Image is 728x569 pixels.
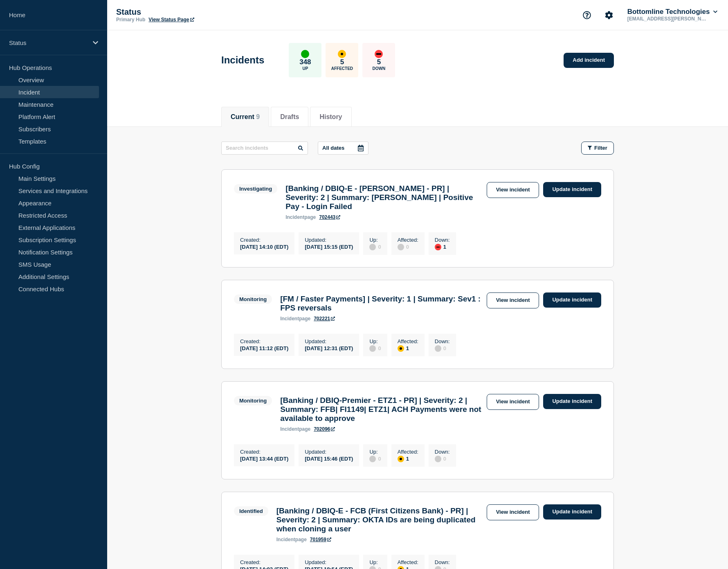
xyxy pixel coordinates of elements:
[305,243,353,250] div: [DATE] 15:15 (EDT)
[369,237,381,243] p: Up :
[240,243,288,250] div: [DATE] 14:10 (EDT)
[314,426,335,432] a: 702096
[301,50,309,58] div: up
[280,316,299,322] span: incident
[626,16,711,22] p: [EMAIL_ADDRESS][PERSON_NAME][DOMAIN_NAME]
[487,394,539,410] a: View incident
[305,237,353,243] p: Updated :
[221,142,308,155] input: Search incidents
[398,456,404,462] div: affected
[435,237,450,243] p: Down :
[373,66,386,71] p: Down
[280,295,482,313] h3: [FM / Faster Payments] | Severity: 1 | Summary: Sev1 : FPS reversals
[398,338,418,344] p: Affected :
[231,113,260,121] button: Current 9
[369,338,381,344] p: Up :
[543,504,601,520] a: Update incident
[234,184,277,193] span: Investigating
[435,456,441,462] div: disabled
[369,244,376,250] div: disabled
[543,292,601,308] a: Update incident
[369,449,381,455] p: Up :
[299,58,311,66] p: 348
[578,7,595,24] button: Support
[398,344,418,352] div: 1
[276,506,483,533] h3: [Banking / DBIQ-E - FCB (First Citizens Bank) - PR] | Severity: 2 | Summary: OKTA IDs are being d...
[377,58,381,66] p: 5
[9,39,88,46] p: Status
[543,394,601,409] a: Update incident
[340,58,344,66] p: 5
[435,344,450,352] div: 0
[280,396,482,423] h3: [Banking / DBIQ-Premier - ETZ1 - PR] | Severity: 2 | Summary: FFB| FI1149| ETZ1| ACH Payments wer...
[398,244,404,250] div: disabled
[302,66,308,71] p: Up
[398,237,418,243] p: Affected :
[234,396,272,405] span: Monitoring
[280,426,299,432] span: incident
[256,113,260,120] span: 9
[322,145,344,151] p: All dates
[369,243,381,250] div: 0
[331,66,353,71] p: Affected
[435,244,441,250] div: down
[234,295,272,304] span: Monitoring
[285,184,482,211] h3: [Banking / DBIQ-E - [PERSON_NAME] - PR] | Severity: 2 | Summary: [PERSON_NAME] | Positive Pay - L...
[319,113,342,121] button: History
[369,455,381,462] div: 0
[319,214,340,220] a: 702443
[305,449,353,455] p: Updated :
[398,455,418,462] div: 1
[338,50,346,58] div: affected
[318,142,368,155] button: All dates
[435,449,450,455] p: Down :
[564,53,614,68] a: Add incident
[305,344,353,351] div: [DATE] 12:31 (EDT)
[116,7,280,17] p: Status
[369,559,381,565] p: Up :
[276,537,295,542] span: incident
[240,559,288,565] p: Created :
[305,338,353,344] p: Updated :
[594,145,607,151] span: Filter
[369,344,381,352] div: 0
[369,345,376,352] div: disabled
[116,17,145,22] p: Primary Hub
[581,142,614,155] button: Filter
[280,316,310,322] p: page
[398,345,404,352] div: affected
[435,243,450,250] div: 1
[276,537,307,542] p: page
[280,113,299,121] button: Drafts
[375,50,383,58] div: down
[221,54,264,66] h1: Incidents
[398,559,418,565] p: Affected :
[435,559,450,565] p: Down :
[369,456,376,462] div: disabled
[240,338,288,344] p: Created :
[398,449,418,455] p: Affected :
[310,537,331,542] a: 701959
[600,7,618,24] button: Account settings
[487,182,539,198] a: View incident
[314,316,335,322] a: 702221
[280,426,310,432] p: page
[398,243,418,250] div: 0
[435,455,450,462] div: 0
[240,237,288,243] p: Created :
[240,455,288,462] div: [DATE] 13:44 (EDT)
[305,559,353,565] p: Updated :
[305,455,353,462] div: [DATE] 15:46 (EDT)
[626,8,719,16] button: Bottomline Technologies
[285,214,316,220] p: page
[148,17,194,22] a: View Status Page
[543,182,601,197] a: Update incident
[240,449,288,455] p: Created :
[240,344,288,351] div: [DATE] 11:12 (EDT)
[435,338,450,344] p: Down :
[234,506,268,516] span: Identified
[487,504,539,520] a: View incident
[435,345,441,352] div: disabled
[285,214,304,220] span: incident
[487,292,539,308] a: View incident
